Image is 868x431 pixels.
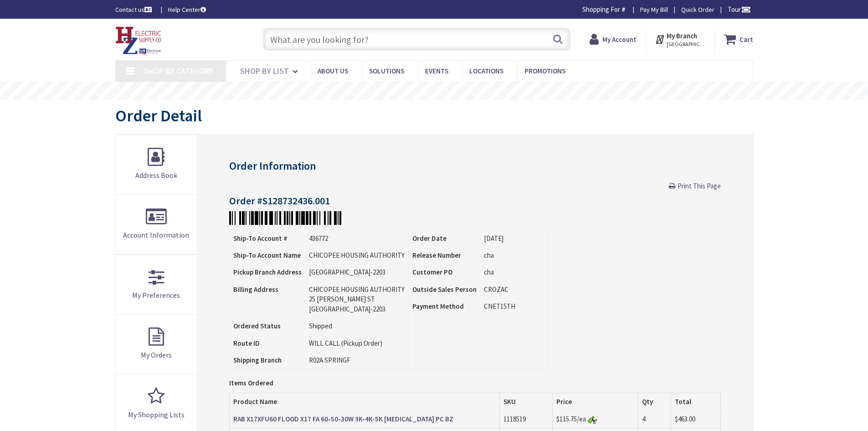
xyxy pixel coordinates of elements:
strong: Customer PO [412,268,452,276]
strong: Payment Method [412,302,464,311]
strong: RAB X17XFU60 FLOOD X17 FA 60-50-30W 3K-4K-5K [MEDICAL_DATA] PC BZ [233,415,453,423]
td: WILL CALL (Pickup Order) [305,335,408,352]
strong: Shipping Branch [233,356,282,364]
a: Pay My Bill [640,5,668,14]
strong: Items Ordered [229,379,273,387]
th: SKU [499,393,552,410]
h3: Order Information [229,160,720,172]
a: My Preferences [116,255,197,314]
th: Total [671,393,720,410]
span: [GEOGRAPHIC_DATA], [GEOGRAPHIC_DATA] [667,41,705,48]
td: [DATE] [480,230,549,247]
div: CHICOPEE HOUSING AUTHORITY 25 [PERSON_NAME] ST [GEOGRAPHIC_DATA]-2203 [309,285,405,314]
th: Price [552,393,638,410]
a: My Account [590,31,637,47]
td: cha [480,264,549,280]
span: Locations [469,67,503,75]
span: Shopping For [582,5,620,14]
td: R02A SPRINGF [305,352,408,369]
strong: Ship-To Account Name [233,251,301,260]
td: 436772 [305,230,408,247]
li: CNET15TH [484,301,545,311]
img: KDVh4ATiZSneZiw4cAAAAASUVORK5CYII= [229,211,341,225]
div: [GEOGRAPHIC_DATA]-2203 [309,267,405,277]
input: What are you looking for? [263,28,570,51]
a: Print This Page [669,181,721,191]
td: 1118519 [499,410,552,428]
span: Events [425,67,448,75]
a: Cart [724,31,753,47]
td: cha [480,247,549,264]
span: Shop By Category [144,66,213,76]
span: $463.00 [675,415,695,423]
span: $115.75 [556,415,577,423]
span: Address Book [135,171,177,180]
strong: Release Number [412,251,461,260]
div: My Branch [GEOGRAPHIC_DATA], [GEOGRAPHIC_DATA] [655,31,705,47]
a: RAB X17XFU60 FLOOD X17 FA 60-50-30W 3K-4K-5K [MEDICAL_DATA] PC BZ [233,414,453,424]
strong: My Branch [667,31,697,40]
span: My Orders [141,350,172,359]
img: HZ Electric Supply [115,26,162,55]
span: 4 [642,415,645,423]
span: My Preferences [132,291,180,300]
strong: # [621,5,626,14]
a: Contact us [115,5,154,14]
strong: Ordered Status [233,322,281,330]
td: CROZAC [480,281,549,298]
span: Shop By List [240,66,289,76]
span: About Us [318,67,348,75]
img: Rebated [587,416,597,424]
a: Quick Order [681,5,714,14]
span: Solutions [369,67,404,75]
strong: Route ID [233,339,260,348]
strong: Cart [740,31,753,47]
th: Product Name [230,393,500,410]
a: Account Information [116,195,197,254]
span: Tour [728,5,751,14]
a: Help Center [168,5,206,14]
a: Address Book [116,135,197,194]
span: Promotions [524,67,565,75]
strong: Ship-To Account # [233,234,288,243]
strong: Pickup Branch Address [233,268,302,276]
th: Qty [638,393,671,410]
strong: Billing Address [233,285,278,294]
a: My Orders [116,315,197,374]
h4: Order #S128732436.001 [229,195,720,206]
h1: Order Detail [115,107,202,125]
td: CHICOPEE HOUSING AUTHORITY [305,247,408,264]
td: /ea [552,410,638,428]
span: Print This Page [678,182,721,190]
span: My Shopping Lists [128,410,185,419]
span: Account Information [123,230,189,239]
td: Shipped [305,317,408,334]
strong: My Account [602,35,637,44]
strong: Outside Sales Person [412,285,477,294]
strong: Order Date [412,234,447,243]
